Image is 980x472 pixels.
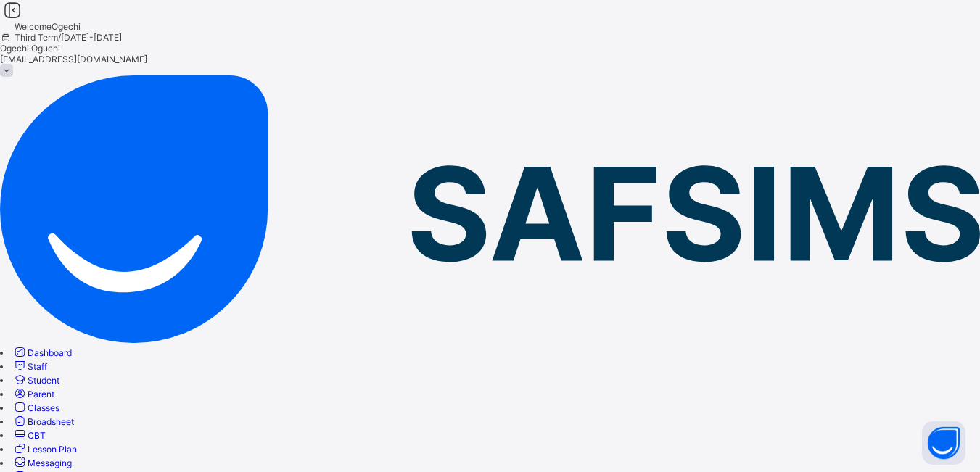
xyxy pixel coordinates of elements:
[28,416,74,427] span: Broadsheet
[12,402,59,413] a: Classes
[28,402,59,413] span: Classes
[922,421,965,465] button: Open asap
[28,389,54,399] span: Parent
[12,430,46,441] a: CBT
[28,444,77,455] span: Lesson Plan
[12,444,77,455] a: Lesson Plan
[12,361,47,372] a: Staff
[12,375,59,386] a: Student
[12,457,72,468] a: Messaging
[28,347,72,358] span: Dashboard
[28,457,72,468] span: Messaging
[12,416,74,427] a: Broadsheet
[12,347,72,358] a: Dashboard
[15,21,81,32] span: Welcome Ogechi
[12,389,54,399] a: Parent
[28,375,59,386] span: Student
[28,430,46,441] span: CBT
[28,361,47,372] span: Staff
